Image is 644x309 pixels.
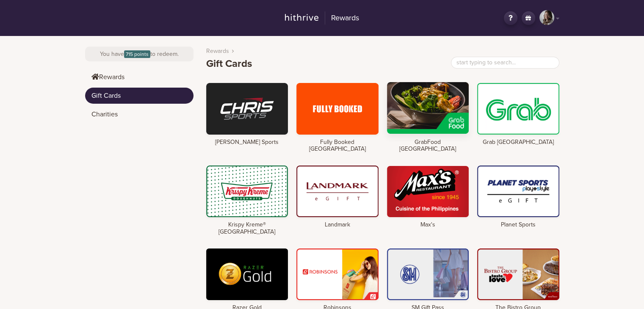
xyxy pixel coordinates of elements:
a: Rewards [280,10,365,26]
img: hithrive-logo.9746416d.svg [285,14,318,21]
h1: Gift Cards [206,58,252,70]
span: Help [19,6,36,14]
h4: Krispy Kreme® [GEOGRAPHIC_DATA] [206,221,288,236]
input: start typing to search... [451,57,559,69]
h4: Grab [GEOGRAPHIC_DATA] [477,139,559,146]
a: Fully Booked [GEOGRAPHIC_DATA] [296,83,379,153]
a: Rewards [206,47,229,55]
span: 715 points [124,50,150,58]
div: You have to redeem. [85,47,193,61]
a: Charities [85,106,193,122]
h4: GrabFood [GEOGRAPHIC_DATA] [387,139,469,153]
a: Rewards [85,69,193,85]
h4: Fully Booked [GEOGRAPHIC_DATA] [296,139,379,153]
a: GrabFood [GEOGRAPHIC_DATA] [387,83,469,153]
a: Gift Cards [85,88,193,104]
a: Grab [GEOGRAPHIC_DATA] [477,83,559,146]
h4: Max's [387,221,469,229]
a: [PERSON_NAME] Sports [206,83,288,146]
a: Landmark [296,166,379,229]
a: Krispy Kreme® [GEOGRAPHIC_DATA] [206,166,288,235]
a: Max's [387,166,469,229]
h4: [PERSON_NAME] Sports [206,139,288,146]
h4: Landmark [296,221,379,229]
h2: Rewards [325,11,359,25]
a: Planet Sports [477,166,559,229]
h4: Planet Sports [477,221,559,229]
